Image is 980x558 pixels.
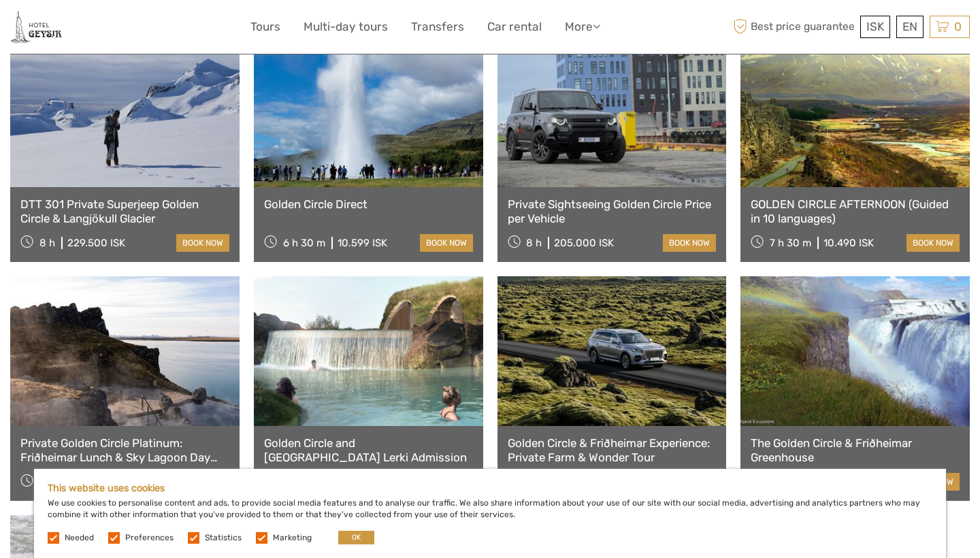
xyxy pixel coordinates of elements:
p: We're away right now. Please check back later! [19,24,154,35]
span: 8 h [39,237,55,249]
div: 10.599 ISK [338,237,387,249]
a: Golden Circle and [GEOGRAPHIC_DATA] Lerki Admission [264,436,473,464]
div: 229.500 ISK [67,237,125,249]
label: Marketing [273,532,312,544]
a: Car rental [487,17,542,37]
a: book now [420,234,473,252]
a: Private Golden Circle Platinum: Friðheimar Lunch & Sky Lagoon Day Tour [20,436,229,464]
label: Preferences [125,532,174,544]
a: Multi-day tours [304,17,388,37]
a: Tours [250,17,280,37]
button: OK [338,531,374,544]
a: book now [663,234,716,252]
span: ISK [866,20,884,33]
a: DTT 301 Private Superjeep Golden Circle & Langjökull Glacier [20,197,229,225]
div: 10.490 ISK [823,237,874,249]
label: Statistics [205,532,242,544]
a: Golden Circle Direct [264,197,473,211]
a: book now [906,234,960,252]
span: 8 h [526,237,542,249]
span: 0 [952,20,964,33]
h5: This website uses cookies [48,482,932,494]
a: Private Sightseeing Golden Circle Price per Vehicle [508,197,717,225]
div: We use cookies to personalise content and ads, to provide social media features and to analyse ou... [34,469,946,558]
a: Golden Circle & Friðheimar Experience: Private Farm & Wonder Tour [508,436,717,464]
span: 6 h 30 m [283,237,325,249]
a: More [565,17,600,37]
label: Needed [65,532,94,544]
img: 2245-fc00950d-c906-46d7-b8c2-e740c3f96a38_logo_small.jpg [10,10,62,44]
span: Best price guarantee [730,16,857,38]
a: book now [176,234,229,252]
a: Transfers [411,17,464,37]
span: 7 h 30 m [770,237,811,249]
a: The Golden Circle & Friðheimar Greenhouse [751,436,960,464]
button: Open LiveChat chat widget [157,21,173,37]
div: 205.000 ISK [554,237,614,249]
a: GOLDEN CIRCLE AFTERNOON (Guided in 10 languages) [751,197,960,225]
div: EN [896,16,924,38]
